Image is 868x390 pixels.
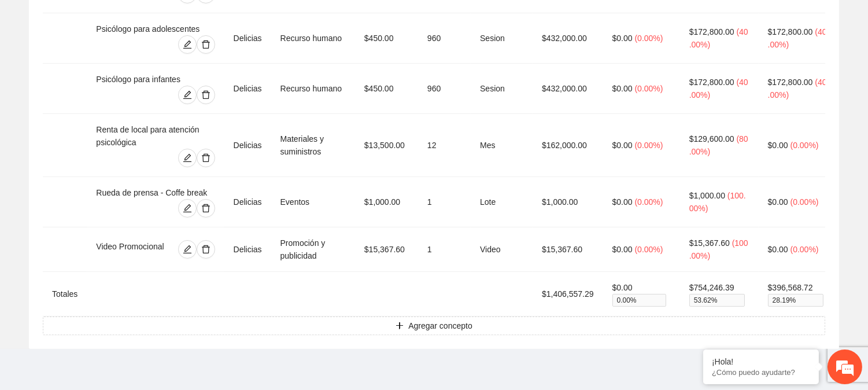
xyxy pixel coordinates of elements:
[712,357,810,366] div: ¡Hola!
[190,6,217,34] div: Minimizar ventana de chat en vivo
[271,64,355,114] td: Recurso humano
[635,245,663,254] span: ( 0.00% )
[689,134,748,156] span: ( 80.00% )
[612,84,633,93] span: $0.00
[197,153,215,163] span: delete
[689,191,725,200] span: $1,000.00
[712,368,810,377] p: ¿Cómo puedo ayudarte?
[533,227,603,272] td: $15,367.60
[271,227,355,272] td: Promoción y publicidad
[271,114,355,177] td: Materiales y suministros
[271,177,355,227] td: Eventos
[224,64,271,114] td: Delicias
[179,40,196,49] span: edit
[197,204,215,213] span: delete
[6,264,220,304] textarea: Escriba su mensaje y pulse “Intro”
[635,84,663,93] span: ( 0.00% )
[768,27,813,36] span: $172,800.00
[533,13,603,64] td: $432,000.00
[612,197,633,207] span: $0.00
[689,78,748,100] span: ( 40.00% )
[178,199,197,218] button: edit
[603,272,680,317] td: $0.00
[418,114,471,177] td: 12
[355,227,418,272] td: $15,367.60
[396,322,404,331] span: plus
[197,86,215,104] button: delete
[355,114,418,177] td: $13,500.00
[418,13,471,64] td: 960
[178,35,197,54] button: edit
[689,27,734,36] span: $172,800.00
[791,141,819,150] span: ( 0.00% )
[471,64,533,114] td: Sesion
[635,197,663,207] span: ( 0.00% )
[408,319,472,332] span: Agregar concepto
[96,240,171,259] div: Video Promocional
[768,294,823,307] span: 28.19 %
[533,64,603,114] td: $432,000.00
[355,64,418,114] td: $450.00
[197,149,215,167] button: delete
[197,199,215,218] button: delete
[791,245,819,254] span: ( 0.00% )
[689,294,745,307] span: 53.62 %
[680,272,759,317] td: $754,246.39
[418,64,471,114] td: 960
[635,141,663,150] span: ( 0.00% )
[197,245,215,254] span: delete
[768,197,788,207] span: $0.00
[612,245,633,254] span: $0.00
[768,245,788,254] span: $0.00
[271,13,355,64] td: Recurso humano
[768,78,813,87] span: $172,800.00
[197,40,215,49] span: delete
[689,238,748,260] span: ( 100.00% )
[612,141,633,150] span: $0.00
[759,272,837,317] td: $396,568.72
[689,238,730,248] span: $15,367.60
[471,177,533,227] td: Lote
[224,227,271,272] td: Delicias
[197,240,215,259] button: delete
[179,204,196,213] span: edit
[96,23,215,35] div: Psicólogo para adolescentes
[43,272,87,317] td: Totales
[96,73,215,86] div: Psicólogo para infantes
[224,13,271,64] td: Delicias
[355,13,418,64] td: $450.00
[418,227,471,272] td: 1
[67,128,160,245] span: Estamos en línea.
[178,86,197,104] button: edit
[612,34,633,43] span: $0.00
[689,27,748,49] span: ( 40.00% )
[96,123,215,149] div: Renta de local para atención psicológica
[418,177,471,227] td: 1
[612,294,666,307] span: 0.00 %
[791,197,819,207] span: ( 0.00% )
[635,34,663,43] span: ( 0.00% )
[533,114,603,177] td: $162,000.00
[471,227,533,272] td: Video
[689,78,734,87] span: $172,800.00
[533,177,603,227] td: $1,000.00
[178,149,197,167] button: edit
[689,134,734,144] span: $129,600.00
[179,245,196,254] span: edit
[43,317,825,335] button: plusAgregar concepto
[178,240,197,259] button: edit
[96,186,215,199] div: Rueda de prensa - Coffe break
[224,177,271,227] td: Delicias
[768,141,788,150] span: $0.00
[471,114,533,177] td: Mes
[471,13,533,64] td: Sesion
[533,272,603,317] td: $1,406,557.29
[197,35,215,54] button: delete
[179,90,196,100] span: edit
[355,177,418,227] td: $1,000.00
[60,59,194,74] div: Chatee con nosotros ahora
[179,153,196,163] span: edit
[224,114,271,177] td: Delicias
[197,90,215,100] span: delete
